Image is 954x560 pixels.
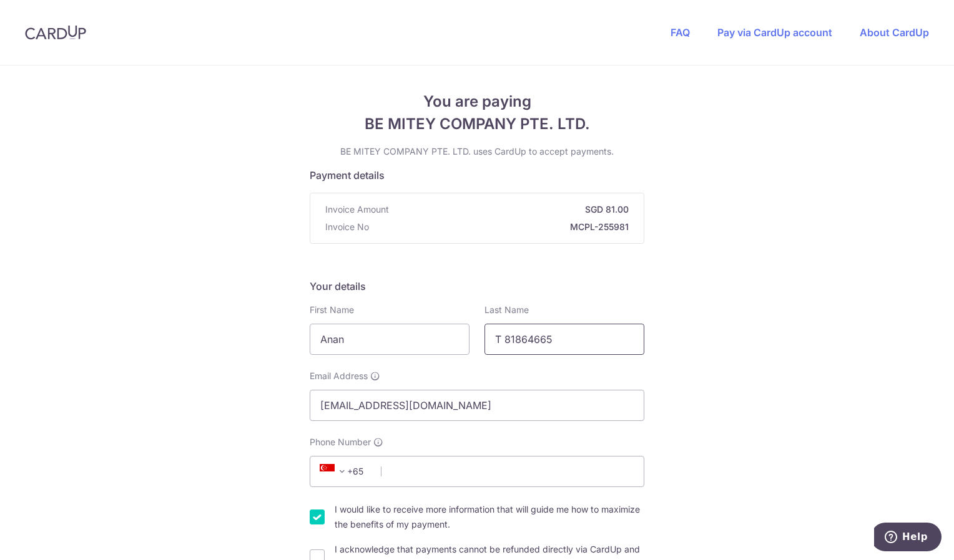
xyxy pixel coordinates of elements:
[860,26,929,39] a: About CardUp
[325,221,369,233] span: Invoice No
[310,304,354,316] label: First Name
[310,113,644,135] span: BE MITEY COMPANY PTE. LTD.
[394,203,629,216] strong: SGD 81.00
[484,324,644,355] input: Last name
[310,436,371,448] span: Phone Number
[310,390,644,421] input: Email address
[717,26,832,39] a: Pay via CardUp account
[310,168,644,183] h5: Payment details
[874,523,942,554] iframe: Opens a widget where you can find more information
[316,464,372,479] span: +65
[320,464,350,479] span: +65
[671,26,690,39] a: FAQ
[374,221,629,233] strong: MCPL-255981
[325,203,389,216] span: Invoice Amount
[310,324,470,355] input: First name
[310,370,368,382] span: Email Address
[310,145,644,158] p: BE MITEY COMPANY PTE. LTD. uses CardUp to accept payments.
[25,25,86,40] img: CardUp
[310,279,644,294] h5: Your details
[310,90,644,113] span: You are paying
[335,502,644,532] label: I would like to receive more information that will guide me how to maximize the benefits of my pa...
[484,304,529,316] label: Last Name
